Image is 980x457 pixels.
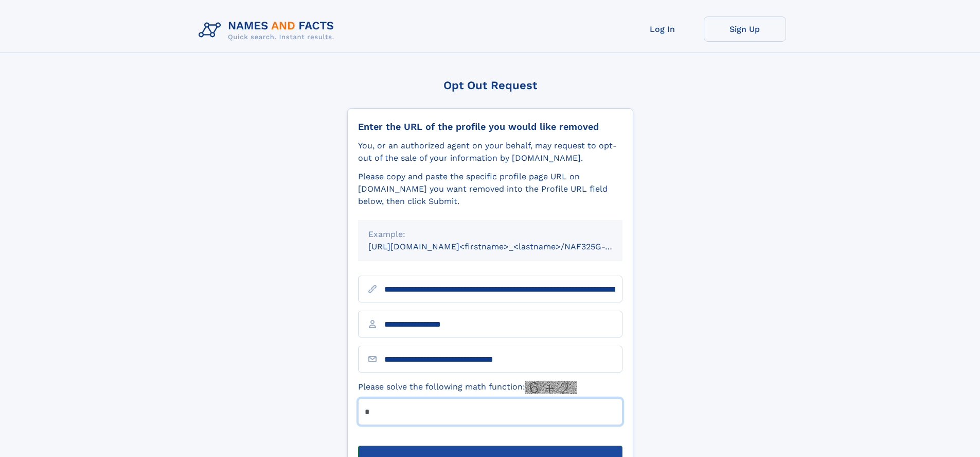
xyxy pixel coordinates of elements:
[368,228,612,241] div: Example:
[621,16,704,42] a: Log In
[358,121,622,132] div: Enter the URL of the profile you would like removed
[358,381,577,394] label: Please solve the following math function:
[368,242,642,251] small: [URL][DOMAIN_NAME]<firstname>_<lastname>/NAF325G-xxxxxxxx
[347,79,633,92] div: Opt Out Request
[194,16,343,44] img: Logo Names and Facts
[358,171,622,208] div: Please copy and paste the specific profile page URL on [DOMAIN_NAME] you want removed into the Pr...
[358,140,622,164] div: You, or an authorized agent on your behalf, may request to opt-out of the sale of your informatio...
[704,16,786,42] a: Sign Up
